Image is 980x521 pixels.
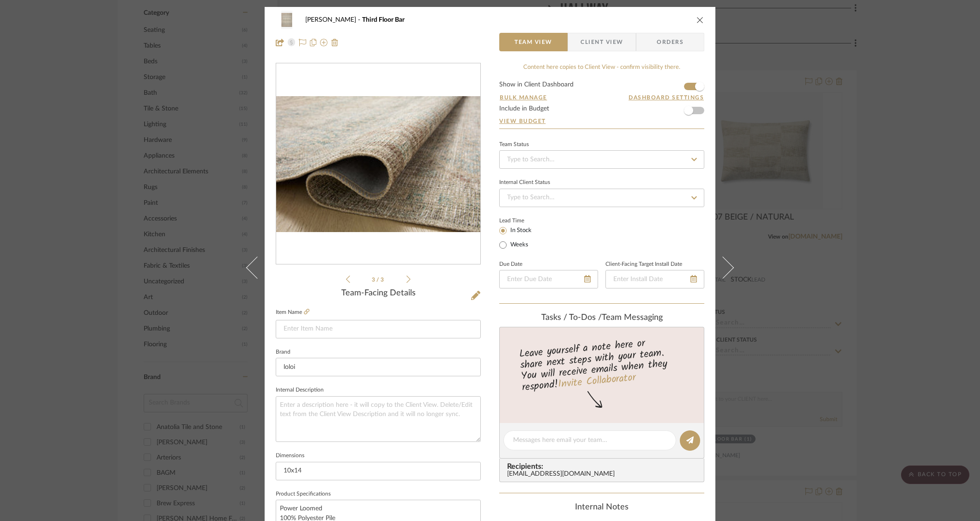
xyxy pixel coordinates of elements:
[514,33,552,51] span: Team View
[557,370,636,393] a: Invite Collaborator
[647,33,694,51] span: Orders
[605,270,704,288] input: Enter Install Date
[376,277,381,282] span: /
[276,308,309,316] label: Item Name
[276,320,481,338] input: Enter Item Name
[499,142,529,147] div: Team Status
[628,93,704,102] button: Dashboard Settings
[276,388,324,392] label: Internal Description
[362,17,405,23] span: Third Floor Bar
[499,93,548,102] button: Bulk Manage
[508,241,528,249] label: Weeks
[581,33,623,51] span: Client View
[499,270,598,288] input: Enter Due Date
[499,313,704,323] div: team Messaging
[498,333,706,395] div: Leave yourself a note here or share next steps with your team. You will receive emails when they ...
[276,358,481,376] input: Enter Brand
[499,189,704,207] input: Type to Search…
[276,492,331,496] label: Product Specifications
[499,150,704,169] input: Type to Search…
[499,180,550,185] div: Internal Client Status
[276,288,481,299] div: Team-Facing Details
[499,216,547,225] label: Lead Time
[499,262,522,267] label: Due Date
[305,17,362,23] span: [PERSON_NAME]
[696,16,704,24] button: close
[499,117,704,125] a: View Budget
[276,350,290,355] label: Brand
[372,277,376,282] span: 3
[331,39,339,46] img: Remove from project
[276,96,480,233] img: 856061b8-e7db-48a2-9dd6-f938fb162779_436x436.jpg
[499,225,547,251] mat-radio-group: Select item type
[276,462,481,480] input: Enter the dimensions of this item
[499,63,704,72] div: Content here copies to Client View - confirm visibility there.
[276,454,304,458] label: Dimensions
[508,227,532,235] label: In Stock
[507,471,700,478] div: [EMAIL_ADDRESS][DOMAIN_NAME]
[541,313,602,322] span: Tasks / To-Dos /
[276,11,298,29] img: d1402513-27d7-4998-8de2-e16d08c1d0b6_48x40.jpg
[507,462,700,471] span: Recipients:
[605,262,682,267] label: Client-Facing Target Install Date
[381,277,385,282] span: 3
[499,503,704,513] div: Internal Notes
[276,64,480,264] div: 2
